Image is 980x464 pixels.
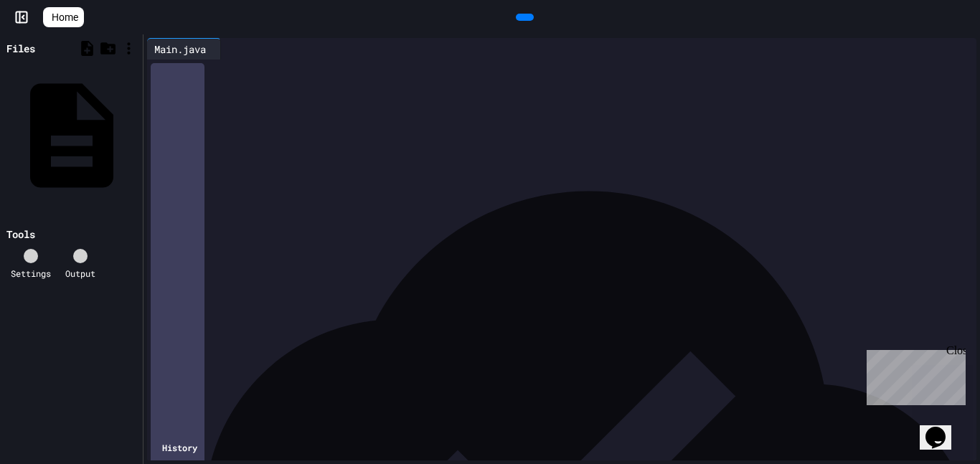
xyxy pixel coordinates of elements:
div: Tools [6,227,35,242]
div: Settings [11,267,51,280]
div: Main.java [147,42,213,57]
div: Chat with us now!Close [6,6,99,91]
iframe: chat widget [861,344,966,405]
a: Home [43,7,84,27]
iframe: chat widget [920,407,966,450]
div: Files [6,41,35,56]
span: Home [52,10,78,24]
div: Main.java [147,38,221,60]
div: Output [65,267,95,280]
